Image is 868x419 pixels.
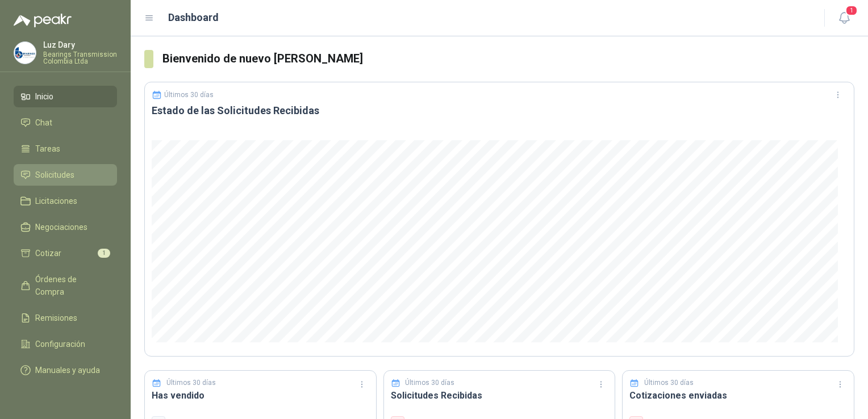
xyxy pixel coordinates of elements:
[14,359,117,381] a: Manuales y ayuda
[14,333,117,355] a: Configuración
[14,216,117,238] a: Negociaciones
[166,378,216,388] p: Últimos 30 días
[35,312,77,324] span: Remisiones
[43,51,117,65] p: Bearings Transmission Colombia Ltda
[98,249,110,258] span: 1
[35,90,53,103] span: Inicio
[14,138,117,160] a: Tareas
[35,143,60,155] span: Tareas
[35,195,77,207] span: Licitaciones
[14,86,117,107] a: Inicio
[168,10,219,26] h1: Dashboard
[152,388,369,403] h3: Has vendido
[14,164,117,186] a: Solicitudes
[834,8,854,28] button: 1
[35,273,106,298] span: Órdenes de Compra
[14,242,117,264] a: Cotizar1
[14,112,117,133] a: Chat
[405,378,454,388] p: Últimos 30 días
[14,190,117,212] a: Licitaciones
[152,104,847,118] h3: Estado de las Solicitudes Recibidas
[629,388,847,403] h3: Cotizaciones enviadas
[644,378,694,388] p: Últimos 30 días
[43,41,117,49] p: Luz Dary
[35,364,100,376] span: Manuales y ayuda
[14,14,72,27] img: Logo peakr
[35,247,61,259] span: Cotizar
[391,388,608,403] h3: Solicitudes Recibidas
[845,5,858,16] span: 1
[35,116,52,129] span: Chat
[35,221,87,233] span: Negociaciones
[14,269,117,303] a: Órdenes de Compra
[14,42,36,64] img: Company Logo
[162,50,854,68] h3: Bienvenido de nuevo [PERSON_NAME]
[164,91,214,99] p: Últimos 30 días
[14,307,117,329] a: Remisiones
[35,169,74,181] span: Solicitudes
[35,338,85,350] span: Configuración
